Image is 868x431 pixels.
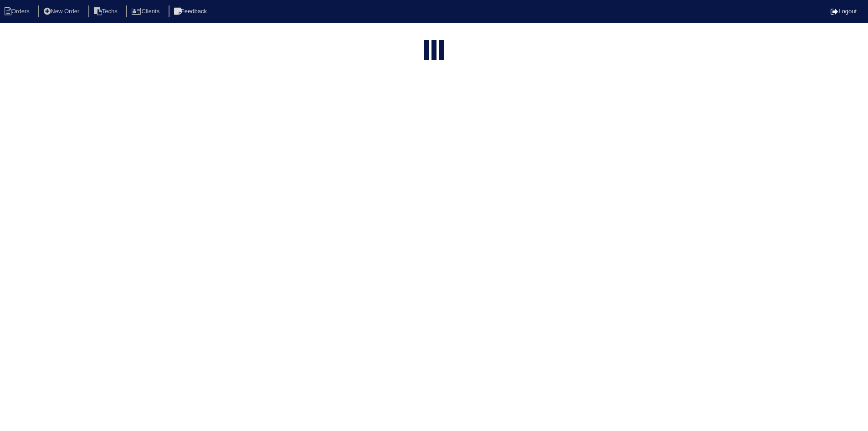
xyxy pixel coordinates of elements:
li: Feedback [169,5,214,18]
li: Clients [126,5,167,18]
a: Clients [126,8,167,15]
li: New Order [38,5,87,18]
div: loading... [431,40,437,62]
li: Techs [88,5,125,18]
a: Techs [88,8,125,15]
a: Logout [831,8,857,15]
a: New Order [38,8,87,15]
